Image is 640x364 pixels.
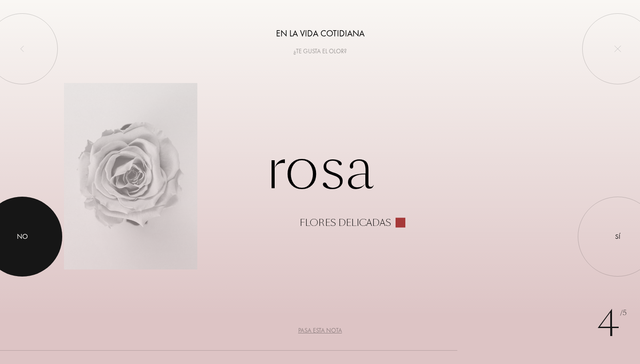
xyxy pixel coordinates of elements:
span: /5 [620,308,627,318]
div: Flores delicadas [300,218,391,228]
div: No [17,231,28,242]
div: Rosa [64,137,576,228]
div: Pasa esta nota [298,326,342,335]
img: quit_onboard.svg [614,45,621,52]
img: left_onboard.svg [19,45,26,52]
div: Sí [615,232,620,242]
div: 4 [597,297,627,351]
